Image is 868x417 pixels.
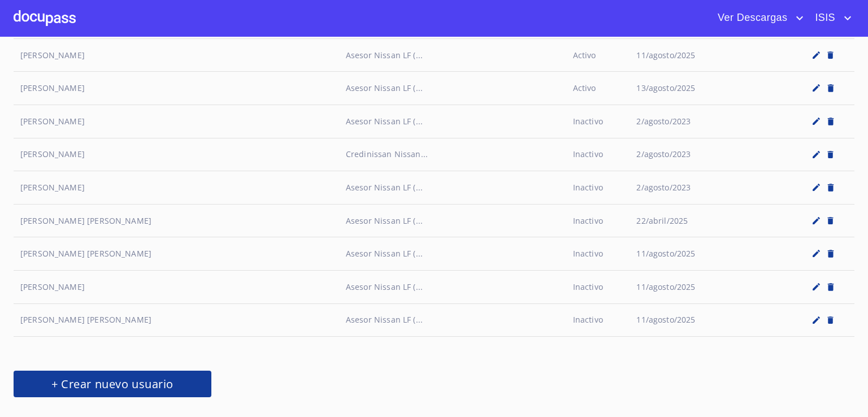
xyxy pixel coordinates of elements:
[566,237,630,271] td: Inactivo
[630,303,792,337] td: 11/agosto/2025
[14,204,339,237] td: [PERSON_NAME] [PERSON_NAME]
[14,105,339,138] td: [PERSON_NAME]
[630,38,792,72] td: 11/agosto/2025
[339,138,566,171] td: Credinissan Nissan...
[630,204,792,237] td: 22/abril/2025
[566,72,630,105] td: Activo
[630,105,792,138] td: 2/agosto/2023
[806,9,854,27] button: account of current user
[14,371,211,397] button: + Crear nuevo usuario
[339,303,566,337] td: Asesor Nissan LF (...
[630,72,792,105] td: 13/agosto/2025
[566,138,630,171] td: Inactivo
[709,9,793,27] span: Ver Descargas
[14,38,339,72] td: [PERSON_NAME]
[14,138,339,171] td: [PERSON_NAME]
[339,105,566,138] td: Asesor Nissan LF (...
[339,38,566,72] td: Asesor Nissan LF (...
[566,303,630,337] td: Inactivo
[630,271,792,304] td: 11/agosto/2025
[566,105,630,138] td: Inactivo
[14,303,339,337] td: [PERSON_NAME] [PERSON_NAME]
[566,171,630,205] td: Inactivo
[566,38,630,72] td: Activo
[27,374,198,394] span: + Crear nuevo usuario
[566,271,630,304] td: Inactivo
[339,271,566,304] td: Asesor Nissan LF (...
[709,9,806,27] button: account of current user
[630,237,792,271] td: 11/agosto/2025
[630,171,792,205] td: 2/agosto/2023
[630,138,792,171] td: 2/agosto/2023
[339,171,566,205] td: Asesor Nissan LF (...
[14,171,339,205] td: [PERSON_NAME]
[339,72,566,105] td: Asesor Nissan LF (...
[339,237,566,271] td: Asesor Nissan LF (...
[14,271,339,304] td: [PERSON_NAME]
[14,72,339,105] td: [PERSON_NAME]
[339,204,566,237] td: Asesor Nissan LF (...
[14,237,339,271] td: [PERSON_NAME] [PERSON_NAME]
[806,9,841,27] span: ISIS
[566,204,630,237] td: Inactivo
